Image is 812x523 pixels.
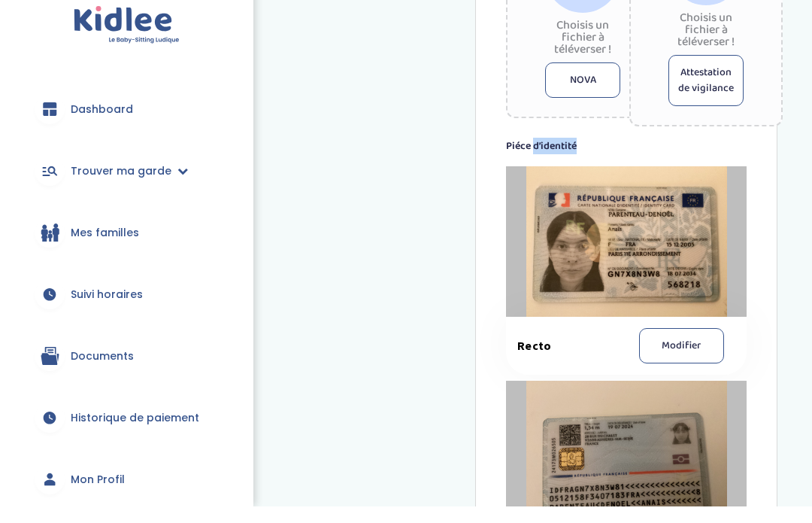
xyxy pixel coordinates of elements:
a: Mes familles [23,222,231,276]
div: Choisis un fichier à téléverser ! [545,36,620,72]
span: Documents [71,365,134,381]
button: NOVA [545,79,620,114]
button: Attestation de vigilance [668,71,744,123]
a: Mon Profil [23,469,231,523]
span: Suivi horaires [71,303,143,319]
a: Documents [23,345,231,400]
span: Trouver ma garde [71,180,171,196]
span: Mon Profil [71,488,125,504]
a: Trouver ma garde [23,160,231,214]
img: logo.svg [74,23,180,61]
div: Choisis un fichier à téléverser ! [668,29,744,65]
a: Suivi horaires [23,284,231,338]
span: Historique de paiement [71,427,199,442]
span: Mes familles [71,242,139,257]
span: Recto [517,354,612,369]
span: Dashboard [71,118,133,134]
button: Modifier [639,345,724,380]
label: Piéce d’identité [506,155,747,171]
a: Historique de paiement [23,407,231,461]
a: Dashboard [23,99,231,153]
